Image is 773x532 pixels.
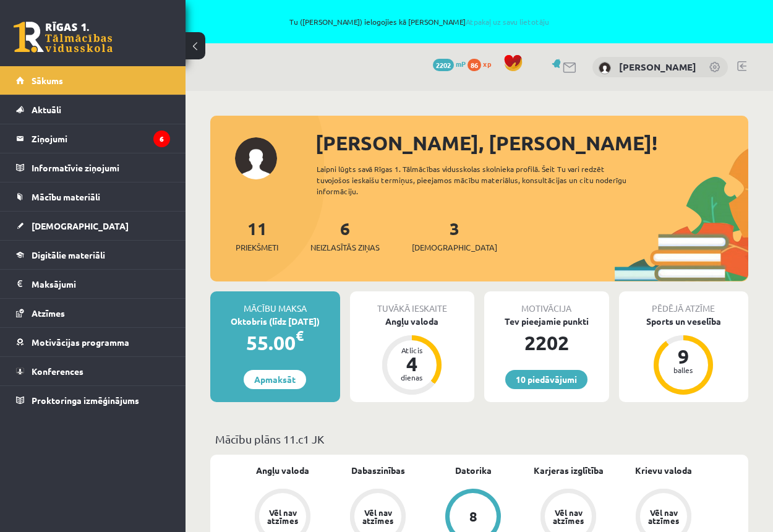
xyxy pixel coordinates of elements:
span: 2202 [433,59,454,71]
a: Krievu valoda [635,464,692,477]
a: Aktuāli [16,95,170,124]
a: [DEMOGRAPHIC_DATA] [16,212,170,240]
span: Sākums [32,75,63,86]
span: Priekšmeti [236,241,278,254]
div: Vēl nav atzīmes [646,508,681,525]
span: Atzīmes [32,307,65,319]
div: 9 [665,346,702,366]
span: Aktuāli [32,104,61,115]
span: Neizlasītās ziņas [310,241,380,254]
div: Vēl nav atzīmes [551,508,586,525]
div: Vēl nav atzīmes [265,508,300,525]
div: Atlicis [393,346,430,354]
div: Sports un veselība [619,315,749,328]
div: dienas [393,374,430,381]
a: Konferences [16,357,170,385]
a: [PERSON_NAME] [619,61,696,73]
span: xp [483,59,491,69]
a: 10 piedāvājumi [505,370,587,389]
a: Atzīmes [16,299,170,327]
a: Maksājumi [16,270,170,298]
p: Mācību plāns 11.c1 JK [215,431,743,447]
a: Proktoringa izmēģinājums [16,386,170,414]
div: Pēdējā atzīme [619,291,749,315]
span: Tu ([PERSON_NAME]) ielogojies kā [PERSON_NAME] [142,18,696,25]
span: Proktoringa izmēģinājums [32,395,139,406]
a: Informatīvie ziņojumi [16,153,170,182]
div: Mācību maksa [210,291,340,315]
img: Filips Gaičs [599,62,611,74]
span: mP [456,59,466,69]
div: Motivācija [484,291,609,315]
legend: Ziņojumi [32,124,170,153]
a: Datorika [455,464,492,477]
span: [DEMOGRAPHIC_DATA] [412,241,497,254]
a: Apmaksāt [244,370,306,389]
div: 8 [469,510,477,523]
a: Mācību materiāli [16,182,170,211]
a: Sākums [16,66,170,95]
span: € [296,327,304,345]
a: Angļu valoda Atlicis 4 dienas [350,315,475,397]
a: 11Priekšmeti [236,217,278,254]
div: [PERSON_NAME], [PERSON_NAME]! [315,128,748,158]
a: Digitālie materiāli [16,241,170,269]
span: Motivācijas programma [32,337,129,348]
div: 2202 [484,328,609,358]
legend: Informatīvie ziņojumi [32,153,170,182]
a: Sports un veselība 9 balles [619,315,749,397]
a: Karjeras izglītība [534,464,604,477]
i: 6 [153,131,170,147]
a: 3[DEMOGRAPHIC_DATA] [412,217,497,254]
span: [DEMOGRAPHIC_DATA] [32,220,129,231]
div: Tev pieejamie punkti [484,315,609,328]
span: 86 [468,59,481,71]
div: Laipni lūgts savā Rīgas 1. Tālmācības vidusskolas skolnieka profilā. Šeit Tu vari redzēt tuvojošo... [317,163,639,197]
div: 55.00 [210,328,340,358]
div: Oktobris (līdz [DATE]) [210,315,340,328]
span: Digitālie materiāli [32,249,105,260]
a: 2202 mP [433,59,466,69]
span: Mācību materiāli [32,191,100,202]
a: Dabaszinības [351,464,405,477]
a: Motivācijas programma [16,328,170,356]
a: Ziņojumi6 [16,124,170,153]
a: 86 xp [468,59,497,69]
legend: Maksājumi [32,270,170,298]
div: Angļu valoda [350,315,475,328]
div: balles [665,366,702,374]
a: Rīgas 1. Tālmācības vidusskola [14,22,113,53]
div: 4 [393,354,430,374]
a: Angļu valoda [256,464,309,477]
a: Atpakaļ uz savu lietotāju [466,17,549,27]
span: Konferences [32,366,83,377]
div: Vēl nav atzīmes [361,508,395,525]
div: Tuvākā ieskaite [350,291,475,315]
a: 6Neizlasītās ziņas [310,217,380,254]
